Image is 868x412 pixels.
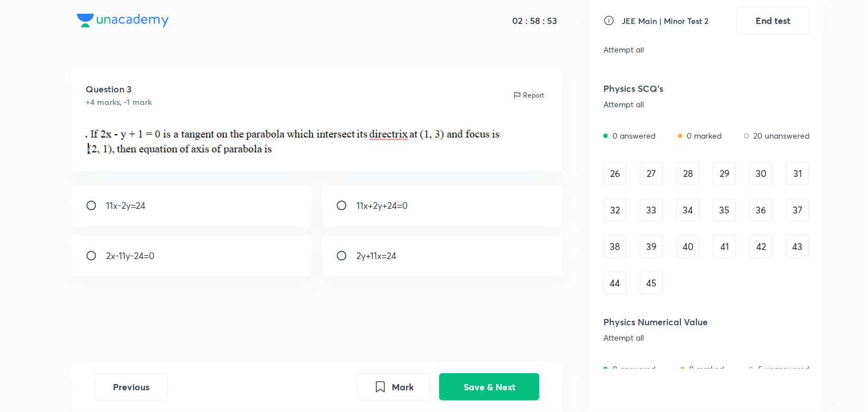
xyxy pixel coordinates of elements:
h5: 02 : [512,15,528,26]
div: 39 [640,235,663,258]
button: End test [737,7,810,34]
h5: Physics SCQ's [603,82,748,95]
div: 41 [713,235,736,258]
div: 43 [786,235,809,258]
div: 40 [676,235,699,258]
h5: Physics Numerical Value [603,315,748,329]
div: 38 [603,235,626,258]
h5: 53 [545,15,557,26]
h5: 58 : [528,15,545,26]
h5: Question 3 [86,82,152,96]
div: 29 [713,162,736,185]
div: 33 [640,199,663,221]
div: Attempt all [603,100,748,109]
p: 5 unanswered [758,363,810,375]
p: 2y+11x=24 [356,249,396,262]
p: 20 unanswered [753,130,810,142]
p: 11x+2y+24=0 [356,199,408,212]
p: 0 answered [613,363,656,375]
p: 11x-2y=24 [106,199,145,212]
div: 32 [603,199,626,221]
div: Attempt all [603,45,748,54]
p: 0 marked [687,130,723,142]
img: 11-09-24-08:59:26-AM [86,122,549,154]
div: 26 [603,162,626,185]
div: 31 [786,162,809,185]
div: 28 [676,162,699,185]
h6: JEE Main | Minor Test 2 [622,15,708,27]
h6: +4 marks, -1 mark [86,96,152,108]
div: Attempt all [603,333,748,342]
div: 34 [676,199,699,221]
div: 27 [640,162,663,185]
button: Previous [95,373,168,401]
div: 42 [749,235,772,258]
button: Save & Next [439,373,540,401]
button: Mark [357,373,430,401]
p: 0 marked [689,363,725,375]
div: 30 [749,162,772,185]
p: 2x-11y-24=0 [106,249,155,262]
p: Report [523,90,544,100]
div: 44 [603,272,626,294]
p: 0 answered [613,130,656,142]
div: 36 [749,199,772,221]
div: 45 [640,272,663,294]
div: 35 [713,199,736,221]
div: 37 [786,199,809,221]
img: report icon [513,91,522,100]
